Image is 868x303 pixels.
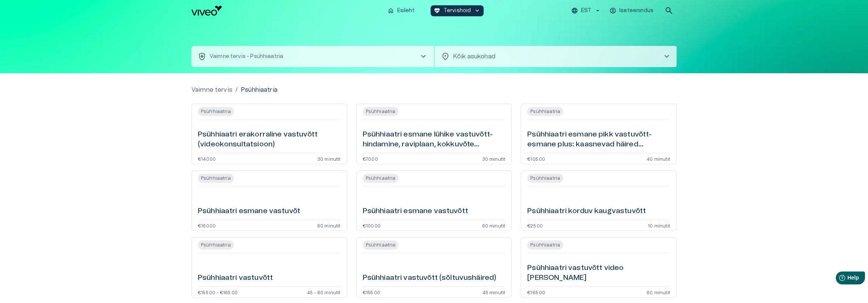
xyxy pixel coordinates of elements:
span: Psühhiaatria [198,107,234,116]
span: health_and_safety [197,52,207,61]
h6: Psühhiaatri erakorraline vastuvõtt (videokonsultatsioon) [198,130,341,150]
button: ecg_heartTervishoidkeyboard_arrow_down [431,5,484,16]
span: keyboard_arrow_down [474,7,481,14]
button: Iseteenindus [608,5,655,16]
p: €160.00 [198,223,216,228]
p: €105.00 [527,156,545,161]
span: location_on [441,52,450,61]
p: €70.00 [363,156,378,161]
span: Psühhiaatria [363,240,399,250]
p: 60 minutit [482,223,506,228]
p: Vaimne tervis - Psühhiaatria [210,53,283,61]
p: €100.00 [363,223,381,228]
p: Iseteenindus [619,7,653,15]
a: Open service booking details [356,104,512,164]
p: €25.00 [527,223,543,228]
a: Open service booking details [356,170,512,231]
a: Open service booking details [521,237,677,298]
h6: Psühhiaatri esmane lühike vastuvõtt- hindamine, raviplaan, kokkuvõte (videokonsultatsioon) [363,130,506,150]
p: 30 minutit [482,156,506,161]
p: 60 minutit [647,290,670,294]
span: chevron_right [662,52,671,61]
a: Open service booking details [356,237,512,298]
h6: Psühhiaatri korduv kaugvastuvõtt [527,206,646,217]
button: health_and_safetyVaimne tervis - Psühhiaatriachevron_right [191,46,434,67]
span: home [387,7,394,14]
a: Open service booking details [521,104,677,164]
p: / [235,85,238,94]
span: Psühhiaatria [363,107,399,116]
span: Psühhiaatria [198,240,234,250]
span: Psühhiaatria [527,174,563,183]
p: 45 minutit [483,290,506,294]
a: Vaimne tervis [191,85,232,94]
p: 40 minutit [647,156,670,161]
a: Navigate to homepage [191,6,381,16]
p: 45 - 60 minutit [307,290,341,294]
a: Open service booking details [521,170,677,231]
h6: Psühhiaatri vastuvõtt [198,273,273,283]
img: Viveo logo [191,6,222,16]
span: Psühhiaatria [363,174,399,183]
button: EST [570,5,602,16]
span: Psühhiaatria [527,107,563,116]
p: Psühhiaatria [241,85,277,94]
p: €155.00 [363,290,380,294]
p: EST [581,7,591,15]
p: 60 minutit [317,223,341,228]
iframe: Help widget launcher [809,268,868,290]
p: €165.00 [527,290,545,294]
p: Kõik asukohad [453,52,650,61]
button: homeEsileht [384,5,418,16]
a: Open service booking details [191,104,347,164]
h6: Psühhiaatri esmane pikk vastuvõtt- esmane plus: kaasnevad häired (videokonsultatsioon) [527,130,670,150]
p: 10 minutit [648,223,670,228]
h6: Psühhiaatri vastuvõtt (sõltuvushäired) [363,273,497,283]
h6: Psühhiaatri esmane vastuvõtt [363,206,468,217]
a: Open service booking details [191,170,347,231]
p: €140.00 [198,156,216,161]
span: ecg_heart [434,7,440,14]
p: Esileht [397,7,415,15]
p: Tervishoid [443,7,471,15]
button: open search modal [661,3,677,18]
span: chevron_right [419,52,428,61]
p: 30 minutit [317,156,341,161]
p: €155.00 - €165.00 [198,290,238,294]
span: Psühhiaatria [527,240,563,250]
span: search [664,6,674,15]
span: Psühhiaatria [198,174,234,183]
h6: Psühhiaatri vastuvõtt video [PERSON_NAME] [527,263,670,283]
h6: Psühhiaatri esmane vastuvõt [198,206,300,217]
